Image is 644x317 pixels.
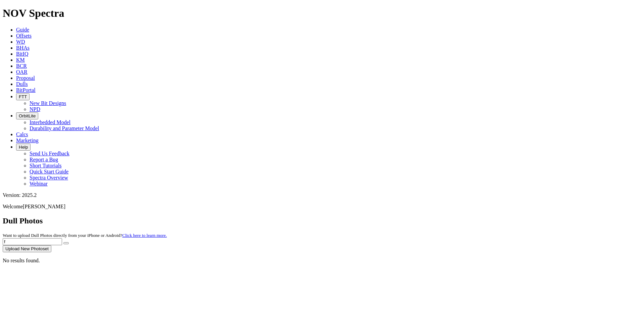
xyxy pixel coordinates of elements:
a: NPD [30,106,40,112]
a: Offsets [16,33,32,39]
a: WD [16,39,25,45]
p: Welcome [3,204,641,210]
h2: Dull Photos [3,216,641,225]
h1: NOV Spectra [3,7,641,19]
p: No results found. [3,258,641,264]
span: Help [19,145,28,150]
a: KM [16,57,25,63]
a: BHAs [16,45,30,51]
a: Durability and Parameter Model [30,125,99,131]
a: Marketing [16,138,39,143]
a: OAR [16,69,28,75]
a: Proposal [16,75,35,81]
button: Help [16,144,31,151]
a: Calcs [16,131,28,137]
a: Short Tutorials [30,163,62,168]
a: BitPortal [16,87,36,93]
button: OrbitLite [16,112,38,119]
span: FTT [19,94,27,99]
a: New Bit Designs [30,100,66,106]
a: Quick Start Guide [30,169,68,174]
input: Search Serial Number [3,238,62,245]
a: Report a Bug [30,157,58,162]
span: [PERSON_NAME] [23,204,65,209]
a: Dulls [16,81,28,87]
div: Version: 2025.2 [3,192,641,198]
a: Click here to learn more. [122,233,167,238]
button: FTT [16,93,30,100]
a: Guide [16,27,29,33]
small: Want to upload Dull Photos directly from your iPhone or Android? [3,233,167,238]
a: BitIQ [16,51,28,57]
a: BCR [16,63,27,69]
span: OrbitLite [19,113,36,118]
a: Send Us Feedback [30,151,69,156]
button: Upload New Photoset [3,245,51,252]
a: Webinar [30,181,48,187]
a: Spectra Overview [30,175,68,180]
a: Interbedded Model [30,119,70,125]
